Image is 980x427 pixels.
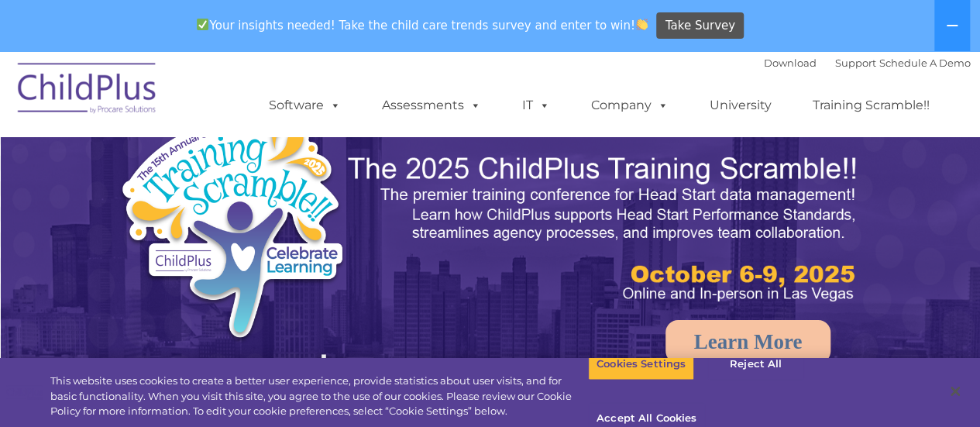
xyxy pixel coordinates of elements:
a: University [694,90,787,121]
button: Reject All [707,348,804,381]
a: IT [507,90,566,121]
button: Close [938,374,972,408]
span: Your insights needed! Take the child care trends survey and enter to win! [191,10,655,40]
a: Take Survey [656,12,744,40]
a: Schedule A Demo [879,57,971,69]
a: Assessments [366,90,497,121]
a: Company [576,90,684,121]
img: ✅ [197,19,208,30]
a: Support [835,57,876,69]
img: ChildPlus by Procare Solutions [10,52,165,129]
a: Training Scramble!! [797,90,945,121]
div: This website uses cookies to create a better user experience, provide statistics about user visit... [50,374,588,419]
a: Software [253,90,356,121]
a: Learn More [665,320,831,363]
font: | [764,57,971,69]
span: Take Survey [665,12,735,40]
button: Cookies Settings [588,348,694,381]
img: 👏 [636,19,648,30]
a: Download [764,57,817,69]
